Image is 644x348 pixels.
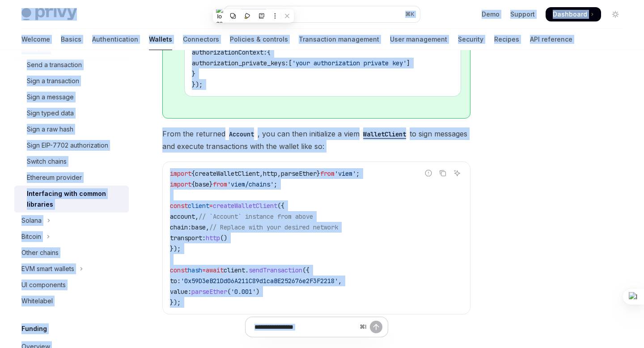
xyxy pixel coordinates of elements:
div: Sign typed data [27,108,74,119]
div: Ethereum provider [27,172,82,183]
a: WalletClient [360,129,410,138]
a: API reference [530,29,572,50]
h5: Funding [21,323,47,334]
a: Sign a message [14,89,129,105]
a: Switch chains [14,153,129,170]
div: Interfacing with common libraries [27,188,123,210]
span: , [195,212,199,221]
button: Toggle Solana section [14,212,129,229]
a: UI components [14,277,129,293]
span: ( [227,288,231,296]
a: Basics [61,29,81,50]
a: Security [458,29,483,50]
span: // Replace with your desired network [209,223,338,231]
div: Sign a transaction [27,76,79,86]
div: Bitcoin [21,231,41,242]
span: [ [288,59,292,67]
span: , [277,170,281,178]
button: Copy the contents from the code block [437,167,449,179]
span: } [192,70,195,78]
a: User management [390,29,447,50]
span: ; [274,180,277,188]
span: ) [256,288,259,296]
span: { [191,170,195,178]
span: }); [192,81,203,89]
span: base [191,223,206,231]
div: Switch chains [27,156,67,167]
span: 'viem/chains' [227,180,274,188]
img: light logo [21,8,77,21]
span: parseEther [191,288,227,296]
div: Other chains [21,247,59,258]
span: () [220,234,227,242]
span: }); [170,245,181,253]
span: const [170,202,188,210]
a: Dashboard [546,7,601,21]
a: Interfacing with common libraries [14,186,129,212]
span: await [206,266,224,274]
span: client [188,202,209,210]
a: Send a transaction [14,57,129,73]
div: Sign a raw hash [27,124,73,135]
button: Toggle dark mode [608,7,623,21]
a: Policies & controls [230,29,288,50]
span: = [202,266,206,274]
button: Report incorrect code [423,167,434,179]
div: Whitelabel [21,296,53,306]
span: transport: [170,234,206,242]
button: Ask AI [451,167,463,179]
span: { [267,48,271,56]
button: Open search [224,6,419,22]
div: Sign a message [27,92,74,102]
span: account [170,212,195,221]
span: base [195,180,209,188]
div: Solana [21,215,42,226]
a: Wallets [149,29,172,50]
span: ({ [277,202,284,210]
div: Sign EIP-7702 authorization [27,140,108,151]
span: from [320,170,335,178]
span: value: [170,288,191,296]
span: client [224,266,245,274]
div: EVM smart wallets [21,263,74,274]
span: createWalletClient [195,170,259,178]
div: UI components [21,280,66,290]
a: Authentication [92,29,138,50]
div: Send a transaction [27,59,82,70]
span: 'your authorization private key' [292,59,407,67]
span: authorizationContext: [192,48,267,56]
a: Sign a transaction [14,73,129,89]
span: import [170,180,191,188]
span: const [170,266,188,274]
span: // `Account` instance from above [199,212,313,221]
span: { [191,180,195,188]
button: Toggle EVM smart wallets section [14,261,129,277]
span: http [206,234,220,242]
span: createWalletClient [213,202,277,210]
span: '0.001' [231,288,256,296]
span: '0x59D3eB21Dd06A211C89d1caBE252676e2F3F2218' [181,277,338,285]
span: } [209,180,213,188]
a: Ethereum provider [14,170,129,186]
a: Welcome [21,29,50,50]
span: http [263,170,277,178]
span: authorization_private_keys: [192,59,288,67]
code: WalletClient [360,129,410,139]
span: From the returned , you can then initialize a viem to sign messages and execute transactions with... [162,127,470,153]
a: Sign EIP-7702 authorization [14,137,129,153]
span: } [317,170,320,178]
button: Send message [370,321,382,333]
span: import [170,170,191,178]
button: Toggle Bitcoin section [14,229,129,245]
span: Dashboard [553,10,587,19]
span: . [245,266,249,274]
input: Ask a question... [254,317,356,337]
span: 'viem' [335,170,356,178]
a: Sign a raw hash [14,121,129,137]
span: ({ [302,266,309,274]
span: }); [170,298,181,306]
span: parseEther [281,170,317,178]
span: to: [170,277,181,285]
a: Sign typed data [14,105,129,121]
a: Transaction management [299,29,379,50]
